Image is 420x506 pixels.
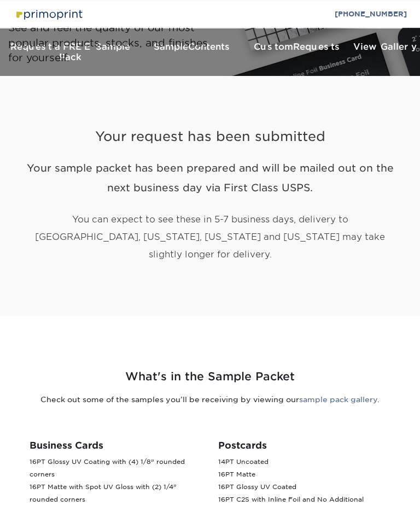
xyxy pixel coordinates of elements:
[350,42,420,52] h3: View Gallery
[335,10,407,18] a: [PHONE_NUMBER]
[245,42,350,52] h3: Custom Requests
[19,158,401,198] h2: Your sample packet has been prepared and will be mailed out on the next business day via First Cl...
[299,395,377,404] a: sample pack gallery
[19,211,401,263] p: You can expect to see these in 5-7 business days, delivery to [GEOGRAPHIC_DATA], [US_STATE], [US_...
[245,28,350,75] a: CustomRequests
[350,28,420,75] a: View Gallery
[218,440,390,451] h3: Postcards
[19,102,401,145] h1: Your request has been submitted
[13,7,84,22] img: Primoprint
[30,440,202,451] h3: Business Cards
[8,20,245,66] p: See and feel the quality of our most popular products, stocks, and finishes for yourself.
[8,368,412,385] h2: What's in the Sample Packet
[8,394,412,405] p: Check out some of the samples you’ll be receiving by viewing our .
